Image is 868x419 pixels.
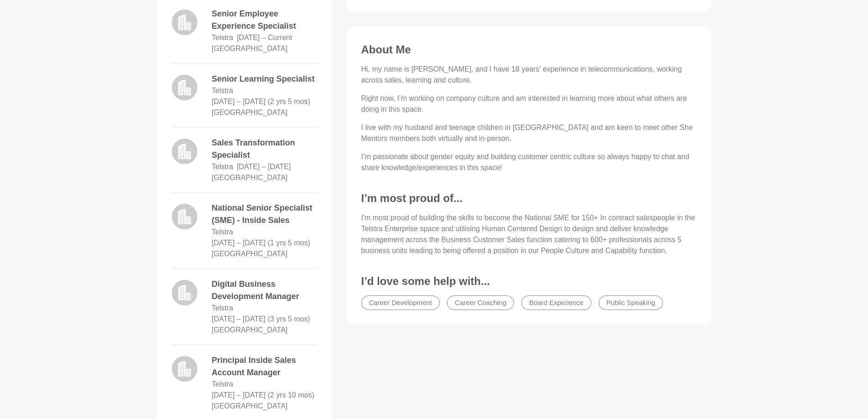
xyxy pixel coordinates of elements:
dd: August 2015 – January 2019 (3 yrs 5 mos) [212,314,310,325]
img: logo [172,75,197,100]
dd: Telstra [212,379,233,390]
time: [DATE] – [DATE] (3 yrs 5 mos) [212,315,310,323]
time: [DATE] – Current [237,34,293,41]
dd: January 2019 – June 2020 (1 yrs 5 mos) [212,238,310,248]
dd: [GEOGRAPHIC_DATA] [212,107,288,118]
dd: August 2023 – Current [237,32,293,43]
img: logo [172,10,197,35]
dd: Telstra [212,85,233,96]
p: Hi, my name is [PERSON_NAME], and I have 18 years' experience in telecommunications, working acro... [361,64,697,86]
dd: March 2021 – August 2023 (2 yrs 5 mos) [212,96,310,107]
dd: [GEOGRAPHIC_DATA] [212,248,288,259]
dd: Senior Learning Specialist [212,73,318,85]
dd: Telstra [212,227,233,238]
dd: Digital Business Development Manager [212,278,318,303]
p: I live with my husband and teenage children in [GEOGRAPHIC_DATA] and am keen to meet other She Me... [361,122,697,144]
h3: I’m most proud of... [361,191,697,205]
p: Right now, I’m working on company culture and am interested in learning more about what others ar... [361,93,697,115]
dd: [GEOGRAPHIC_DATA] [212,401,288,412]
img: logo [172,139,197,164]
p: I’m passionate about gender equity and building customer centric culture so always happy to chat ... [361,151,697,173]
dd: Senior Employee Experience Specialist [212,8,318,32]
time: [DATE] – [DATE] (1 yrs 5 mos) [212,239,310,247]
dd: National Senior Specialist (SME) - Inside Sales [212,202,318,227]
dd: Telstra [212,303,233,314]
dd: [GEOGRAPHIC_DATA] [212,172,288,183]
h3: I’d love some help with... [361,274,697,288]
img: logo [172,280,197,305]
dd: Sales Transformation Specialist [212,137,318,161]
time: [DATE] – [DATE] (2 yrs 10 mos) [212,391,314,399]
p: I'm most proud of building the skills to become the National SME for 150+ In contract salespeople... [361,212,697,256]
dd: October 2012 – August 2015 (2 yrs 10 mos) [212,390,314,401]
time: [DATE] – [DATE] (2 yrs 5 mos) [212,98,310,105]
dd: July 2020 – March 2021 [237,161,291,172]
dd: Telstra [212,161,233,172]
img: logo [172,204,197,229]
dd: Telstra [212,32,233,43]
dd: Principal Inside Sales Account Manager [212,354,318,379]
time: [DATE] – [DATE] [237,163,291,171]
dd: [GEOGRAPHIC_DATA] [212,325,288,336]
dd: [GEOGRAPHIC_DATA] [212,43,288,54]
h3: About Me [361,43,697,57]
img: logo [172,356,197,382]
